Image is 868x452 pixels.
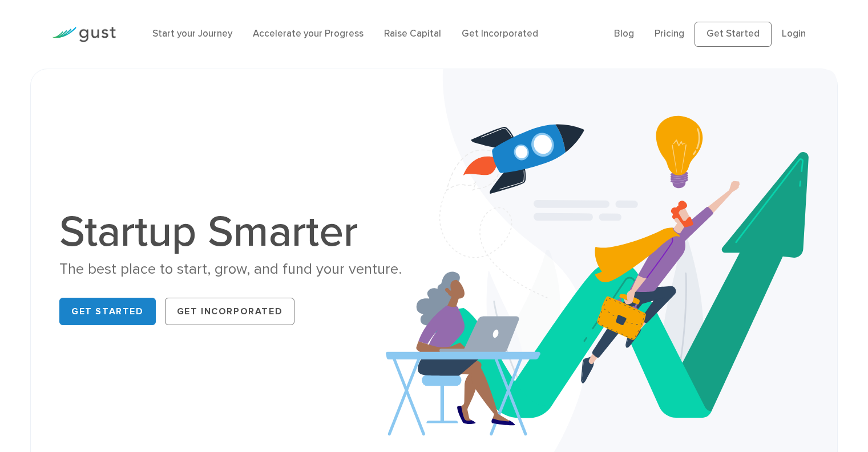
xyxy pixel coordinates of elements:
a: Get Incorporated [165,298,295,325]
a: Accelerate your Progress [253,28,364,39]
a: Start your Journey [152,28,232,39]
a: Get Started [695,22,772,47]
img: Gust Logo [52,27,116,42]
div: The best place to start, grow, and fund your venture. [59,259,425,279]
a: Raise Capital [384,28,441,39]
h1: Startup Smarter [59,210,425,254]
a: Blog [614,28,634,39]
a: Pricing [655,28,684,39]
a: Get Incorporated [462,28,538,39]
a: Get Started [59,298,156,325]
a: Login [782,28,806,39]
